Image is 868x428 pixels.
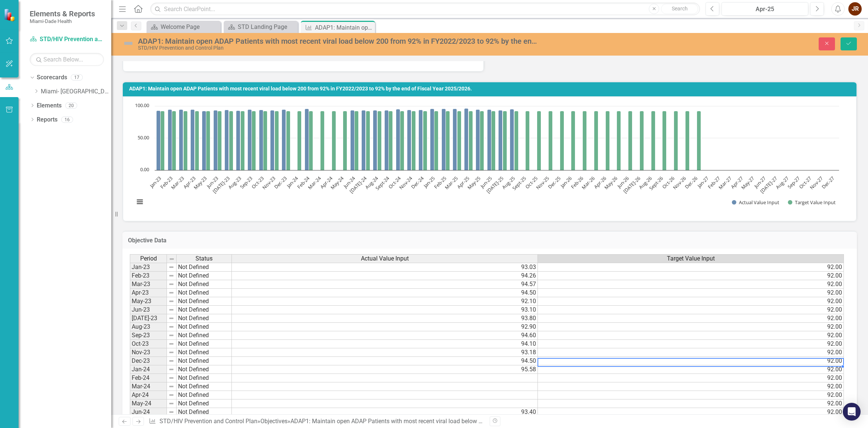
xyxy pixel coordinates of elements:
[446,111,450,170] path: Feb-25, 92. Target Value Input.
[30,9,95,18] span: Elements & Reports
[229,111,233,170] path: Jul-23, 92. Target Value Input.
[788,199,836,206] button: Show Target Value Input
[510,109,514,170] path: Aug-25, 94.83. Actual Value Input.
[514,111,519,170] path: Aug-25, 92. Target Value Input.
[30,18,95,24] small: Miami-Dade Health
[138,37,538,45] div: ADAP1: Maintain open ADAP Patients with most recent viral load below 200 from 92% in FY2022/2023 ...
[177,297,232,306] td: Not Defined
[161,111,165,170] path: Jan-23, 92. Target Value Input.
[168,358,174,364] img: 8DAGhfEEPCf229AAAAAElFTkSuQmCC
[177,391,232,399] td: Not Defined
[476,109,480,170] path: May-25, 94.4. Actual Value Input.
[628,111,632,170] path: Jun-26, 92. Target Value Input.
[168,298,174,304] img: 8DAGhfEEPCf229AAAAAElFTkSuQmCC
[724,5,806,14] div: Apr-25
[177,408,232,417] td: Not Defined
[214,110,218,170] path: Jun-23, 93.1. Actual Value Input.
[538,408,844,417] td: 92.00
[232,263,538,272] td: 93.03
[130,289,167,297] td: Apr-23
[306,175,322,190] text: Mar-24
[177,280,232,289] td: Not Defined
[820,175,835,190] text: Dec-27
[65,102,77,109] div: 20
[348,175,368,195] text: [DATE]-24
[305,109,309,170] path: Feb-24, 95.58. Actual Value Input.
[177,263,232,272] td: Not Defined
[128,237,851,244] h3: Objective Data
[159,175,174,190] text: Feb-23
[285,175,299,189] text: Jan-24
[161,22,219,31] div: Welcome Page
[232,357,538,365] td: 94.50
[685,111,690,170] path: Nov-26, 92. Target Value Input.
[343,111,347,170] path: May-24, 92. Target Value Input.
[135,197,145,207] button: View chart menu, Chart
[538,391,844,399] td: 92.00
[848,2,862,16] button: JR
[808,175,824,190] text: Nov-27
[225,110,229,170] path: Jul-23, 93.8. Actual Value Input.
[232,323,538,331] td: 92.90
[263,111,267,170] path: Oct-23, 92. Target Value Input.
[594,111,598,170] path: Mar-26, 92. Target Value Input.
[407,110,411,170] path: Nov-24, 94. Actual Value Input.
[177,331,232,340] td: Not Defined
[538,314,844,323] td: 92.00
[169,256,175,262] img: 8DAGhfEEPCf229AAAAAElFTkSuQmCC
[192,175,208,191] text: May-23
[168,366,174,372] img: 8DAGhfEEPCf229AAAAAElFTkSuQmCC
[622,175,641,195] text: [DATE]-26
[250,175,265,190] text: Oct-23
[179,109,183,170] path: Mar-23, 94.57. Actual Value Input.
[315,23,373,32] div: ADAP1: Maintain open ADAP Patients with most recent viral load below 200 from 92% in FY2022/2023 ...
[364,175,379,190] text: Aug-24
[503,111,507,170] path: Jul-25, 92. Target Value Input.
[329,175,345,191] text: May-24
[296,175,311,190] text: Feb-24
[524,175,539,190] text: Oct-25
[168,384,174,389] img: 8DAGhfEEPCf229AAAAAElFTkSuQmCC
[661,4,698,14] button: Search
[674,111,678,170] path: Oct-26, 92. Target Value Input.
[538,374,844,382] td: 92.00
[168,324,174,330] img: 8DAGhfEEPCf229AAAAAElFTkSuQmCC
[697,111,701,170] path: Dec-26, 92. Target Value Input.
[423,111,427,170] path: Dec-24, 92. Target Value Input.
[671,175,687,190] text: Nov-26
[177,399,232,408] td: Not Defined
[168,273,174,279] img: 8DAGhfEEPCf229AAAAAElFTkSuQmCC
[378,111,382,170] path: Aug-24, 92. Target Value Input.
[4,9,17,21] img: ClearPoint Strategy
[232,272,538,280] td: 94.26
[236,110,240,170] path: Aug-23, 92.9. Actual Value Input.
[538,297,844,306] td: 92.00
[130,272,167,280] td: Feb-23
[729,175,744,190] text: Apr-27
[71,74,83,81] div: 17
[798,175,812,190] text: Oct-27
[290,418,677,425] div: ADAP1: Maintain open ADAP Patients with most recent viral load below 200 from 92% in FY2022/2023 ...
[232,365,538,374] td: 95.58
[538,348,844,357] td: 92.00
[538,331,844,340] td: 92.00
[775,175,790,190] text: Aug-27
[501,175,516,190] text: Aug-25
[177,340,232,348] td: Not Defined
[195,255,213,262] span: Status
[232,297,538,306] td: 92.10
[442,109,446,170] path: Feb-25, 95.85. Actual Value Input.
[252,111,256,170] path: Sep-23, 92. Target Value Input.
[138,134,149,141] text: 50.00
[362,110,366,170] path: Jul-24, 93.6. Actual Value Input.
[170,175,185,190] text: Mar-23
[130,382,167,391] td: Mar-24
[275,111,279,170] path: Nov-23, 92. Target Value Input.
[469,111,473,170] path: Apr-25, 92. Target Value Input.
[387,175,402,190] text: Oct-24
[232,331,538,340] td: 94.60
[195,111,199,170] path: Apr-23, 92. Target Value Input.
[122,37,134,49] img: Not Defined
[740,175,756,191] text: May-27
[168,332,174,338] img: 8DAGhfEEPCf229AAAAAElFTkSuQmCC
